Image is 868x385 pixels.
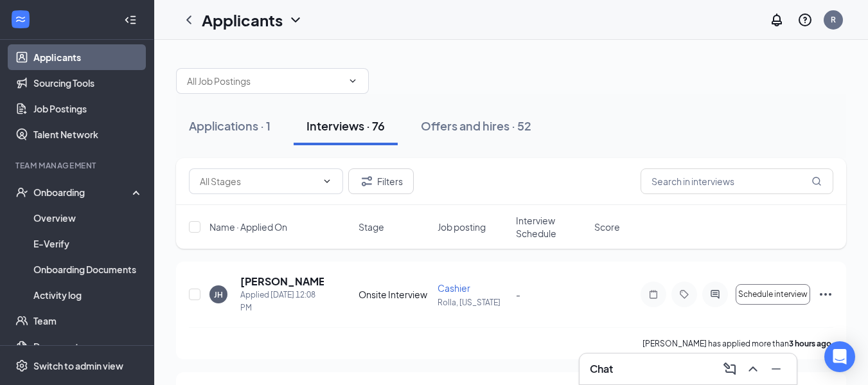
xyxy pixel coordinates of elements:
span: - [516,289,520,300]
a: Documents [33,334,143,359]
button: Filter Filters [348,168,414,194]
span: Stage [359,220,384,233]
svg: Settings [15,359,28,372]
svg: Filter [359,174,375,189]
span: Schedule interview [738,290,808,299]
svg: UserCheck [15,186,28,199]
svg: Minimize [768,361,784,377]
p: Rolla, [US_STATE] [438,297,508,308]
a: Job Postings [33,96,143,121]
h3: Chat [590,362,613,376]
span: Job posting [438,220,486,233]
div: Interviews · 76 [306,118,385,134]
div: Switch to admin view [33,359,123,372]
div: R [831,14,836,25]
div: Onboarding [33,186,132,199]
p: [PERSON_NAME] has applied more than . [642,338,833,349]
input: All Stages [200,174,317,188]
svg: MagnifyingGlass [811,176,822,186]
button: Minimize [766,359,786,379]
svg: ChevronDown [288,12,303,28]
svg: ComposeMessage [722,361,738,377]
a: Applicants [33,44,143,70]
span: Cashier [438,282,470,294]
svg: WorkstreamLogo [14,13,27,26]
a: Activity log [33,282,143,308]
div: Applications · 1 [189,118,270,134]
svg: ChevronDown [348,76,358,86]
a: Talent Network [33,121,143,147]
button: ChevronUp [743,359,763,379]
svg: ChevronDown [322,176,332,186]
svg: QuestionInfo [797,12,813,28]
div: Applied [DATE] 12:08 PM [240,289,324,314]
a: Team [33,308,143,334]
svg: ActiveChat [707,289,723,300]
div: Onsite Interview [359,288,429,301]
div: JH [214,289,223,300]
b: 3 hours ago [789,339,831,348]
input: Search in interviews [641,168,833,194]
svg: ChevronLeft [181,12,197,28]
a: E-Verify [33,231,143,256]
div: Team Management [15,160,141,171]
span: Score [594,220,620,233]
svg: ChevronUp [745,361,761,377]
svg: Notifications [769,12,784,28]
svg: Collapse [124,13,137,26]
svg: Note [646,289,661,300]
a: Overview [33,205,143,231]
a: Onboarding Documents [33,256,143,282]
div: Offers and hires · 52 [421,118,531,134]
h1: Applicants [202,9,283,31]
button: ComposeMessage [720,359,740,379]
svg: Ellipses [818,287,833,302]
h5: [PERSON_NAME] [240,274,324,289]
div: Open Intercom Messenger [824,341,855,372]
button: Schedule interview [736,284,810,305]
a: Sourcing Tools [33,70,143,96]
span: Interview Schedule [516,214,587,240]
input: All Job Postings [187,74,342,88]
svg: Tag [677,289,692,300]
span: Name · Applied On [209,220,287,233]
